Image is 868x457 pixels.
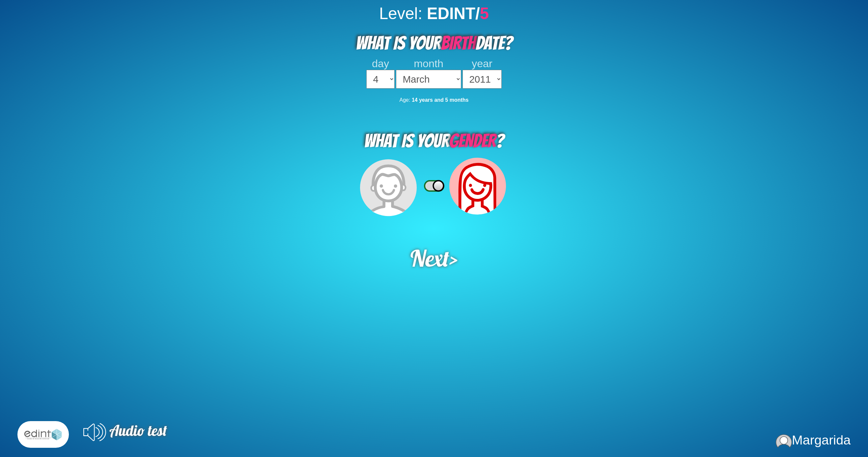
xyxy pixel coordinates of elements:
span: Next [409,243,450,273]
span: day [372,58,389,69]
span: Age: [400,97,410,103]
b: EDINT/ [427,5,489,22]
span: 5 [480,5,489,22]
span: Audio test [109,421,167,440]
div: Margarida [776,433,851,448]
b: 14 years and 5 months [412,97,469,103]
span: GENDER [449,131,496,151]
img: l [21,425,65,444]
span: BIRTH [441,33,476,53]
span: month [414,58,443,69]
span: WHAT IS YOUR DATE? [356,33,513,53]
span: WHAT IS YOUR ? [364,131,504,151]
span: year [472,58,492,69]
span: Level: [379,5,422,22]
